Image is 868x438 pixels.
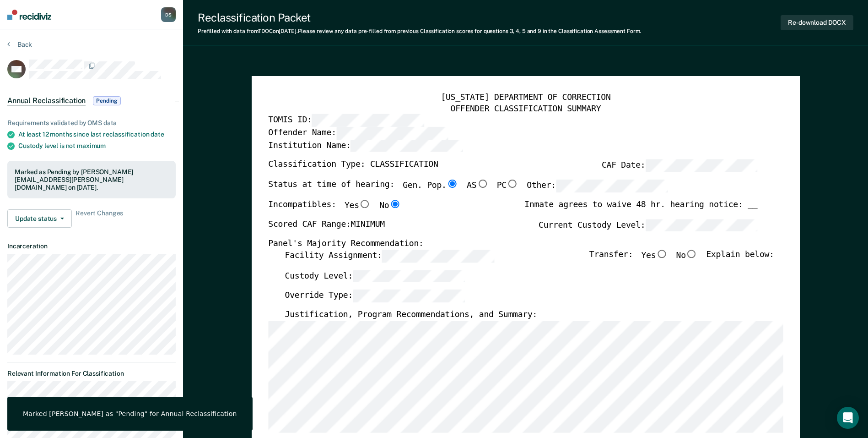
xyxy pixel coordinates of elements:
label: PC [496,180,518,192]
button: Update status [7,209,72,228]
div: Requirements validated by OMS data [7,119,176,127]
span: date [151,131,164,138]
input: Other: [556,180,668,192]
div: Transfer: Explain below: [589,250,774,270]
input: TOMIS ID: [312,115,424,127]
div: Open Intercom Messenger [837,407,859,429]
label: Gen. Pop. [403,180,458,192]
span: Pending [93,96,120,105]
input: PC [507,180,518,188]
label: No [379,200,401,212]
label: No [676,250,697,263]
input: Institution Name: [350,140,463,153]
label: Scored CAF Range: MINIMUM [268,219,385,232]
label: Offender Name: [268,127,448,140]
label: Justification, Program Recommendations, and Summary: [285,310,537,321]
input: Yes [656,250,668,258]
label: Override Type: [285,290,465,303]
label: Current Custody Level: [539,219,757,232]
input: Override Type: [353,290,465,303]
div: D S [161,7,176,22]
dt: Relevant Information For Classification [7,370,176,378]
dt: Incarceration [7,242,176,250]
button: Re-download DOCX [781,15,853,30]
label: AS [467,180,488,192]
div: Inmate agrees to waive 48 hr. hearing notice: __ [524,200,757,219]
label: Institution Name: [268,140,463,153]
div: OFFENDER CLASSIFICATION SUMMARY [268,104,783,115]
div: Marked as Pending by [PERSON_NAME][EMAIL_ADDRESS][PERSON_NAME][DOMAIN_NAME] on [DATE]. [15,168,168,191]
input: Gen. Pop. [446,180,458,188]
label: Yes [345,200,371,212]
span: maximum [77,142,106,149]
label: TOMIS ID: [268,115,424,127]
div: At least 12 months since last reclassification [18,131,176,138]
img: Recidiviz [7,10,51,20]
input: AS [476,180,488,188]
input: No [686,250,698,258]
input: Offender Name: [336,127,448,140]
input: Yes [359,200,371,208]
button: Back [7,40,32,49]
label: Other: [527,180,668,192]
input: Facility Assignment: [382,250,494,263]
div: Prefilled with data from TDOC on [DATE] . Please review any data pre-filled from previous Classif... [198,28,641,34]
label: CAF Date: [602,160,757,173]
div: Marked [PERSON_NAME] as "Pending" for Annual Reclassification [23,410,237,418]
label: Classification Type: CLASSIFICATION [268,160,438,173]
label: Yes [641,250,668,263]
div: Status at time of hearing: [268,180,668,200]
input: Current Custody Level: [645,219,757,232]
button: DS [161,7,176,22]
div: Incompatibles: [268,200,401,219]
div: Custody level is not [18,142,176,150]
div: Reclassification Packet [198,11,641,24]
input: Custody Level: [353,270,465,283]
label: Facility Assignment: [285,250,494,263]
input: No [389,200,401,208]
div: Panel's Majority Recommendation: [268,239,757,250]
label: Custody Level: [285,270,465,283]
input: CAF Date: [645,160,757,173]
span: Annual Reclassification [7,96,86,105]
div: [US_STATE] DEPARTMENT OF CORRECTION [268,93,783,104]
span: Revert Changes [75,209,123,228]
